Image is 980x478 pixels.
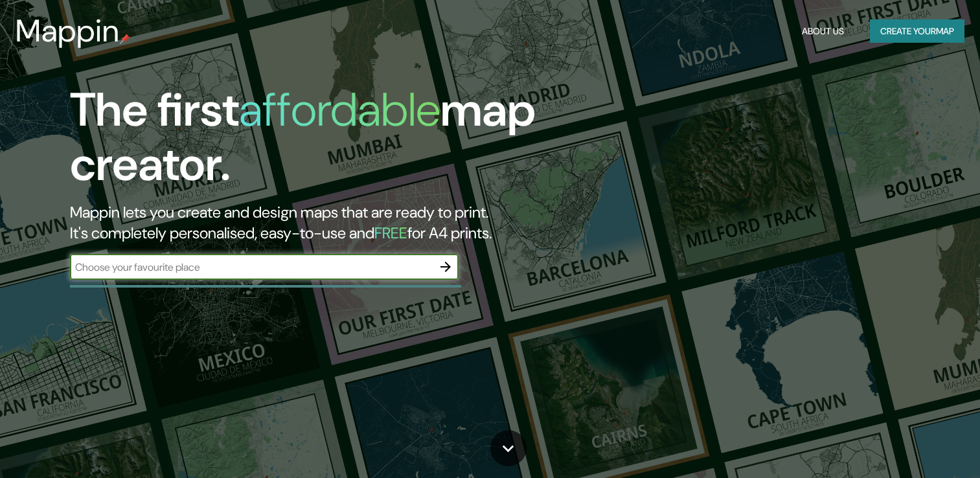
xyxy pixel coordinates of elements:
h1: The first map creator. [70,83,560,202]
h3: Mappin [16,13,120,49]
button: About Us [797,19,849,43]
h1: affordable [239,80,440,140]
img: mappin-pin [120,34,130,44]
button: Create yourmap [870,19,964,43]
h5: FREE [374,223,407,243]
h2: Mappin lets you create and design maps that are ready to print. It's completely personalised, eas... [70,202,560,244]
input: Choose your favourite place [70,260,433,275]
